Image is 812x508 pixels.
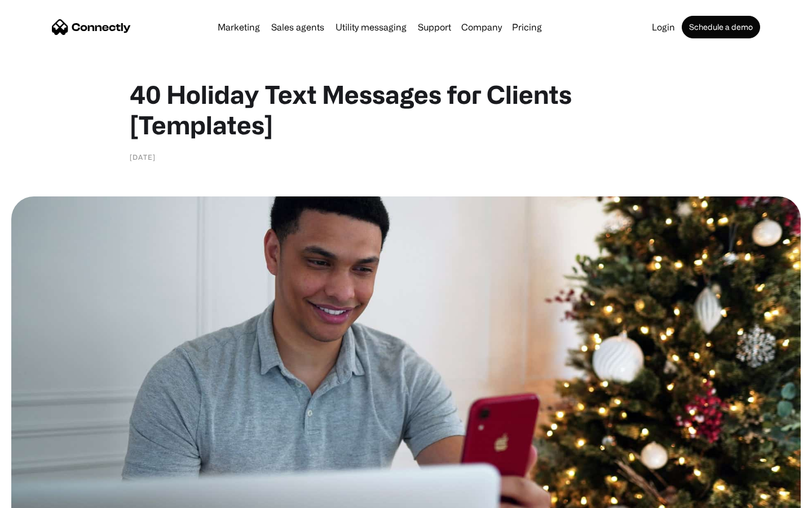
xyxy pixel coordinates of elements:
a: Sales agents [267,23,329,32]
a: Pricing [507,23,546,32]
a: Utility messaging [331,23,411,32]
a: Marketing [213,23,264,32]
a: Schedule a demo [682,16,760,38]
div: Company [461,19,502,35]
div: [DATE] [130,151,156,163]
h1: 40 Holiday Text Messages for Clients [Templates] [130,79,682,140]
a: Support [413,23,456,32]
a: Login [647,23,679,32]
aside: Language selected: English [11,488,68,504]
ul: Language list [23,488,68,504]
